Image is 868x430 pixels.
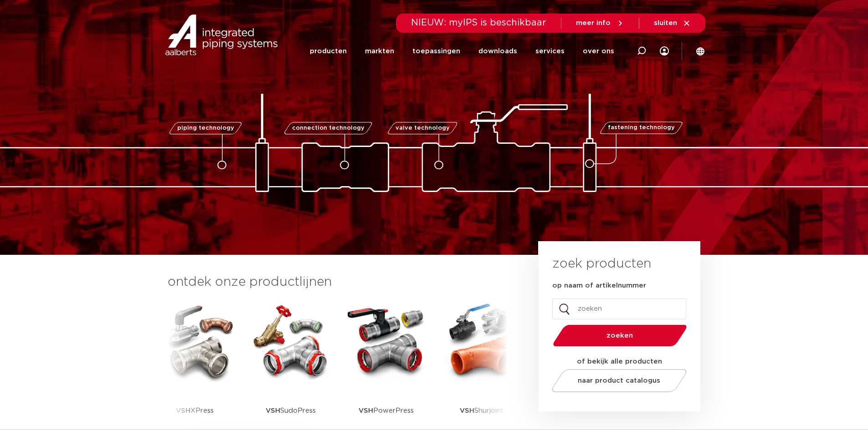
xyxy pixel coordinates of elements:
[549,324,690,347] button: zoeken
[177,125,234,131] span: piping technology
[365,33,394,70] a: markten
[310,33,347,70] a: producten
[654,20,677,26] span: sluiten
[168,273,508,291] h3: ontdek onze productlijnen
[552,255,651,273] h3: zoek producten
[552,281,646,290] label: op naam of artikelnummer
[552,298,686,319] input: zoeken
[660,33,669,70] div: my IPS
[576,332,663,339] span: zoeken
[412,33,460,70] a: toepassingen
[535,33,565,70] a: services
[583,33,614,70] a: over ons
[578,377,660,384] span: naar product catalogus
[576,20,611,26] span: meer info
[176,407,190,414] strong: VSH
[411,18,546,27] span: NIEUW: myIPS is beschikbaar
[266,407,280,414] strong: VSH
[608,125,675,131] span: fastening technology
[310,33,614,70] nav: Menu
[654,19,691,27] a: sluiten
[576,19,624,27] a: meer info
[577,358,662,365] strong: of bekijk alle producten
[478,33,517,70] a: downloads
[292,125,364,131] span: connection technology
[359,407,373,414] strong: VSH
[549,369,689,392] a: naar product catalogus
[395,125,450,131] span: valve technology
[460,407,474,414] strong: VSH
